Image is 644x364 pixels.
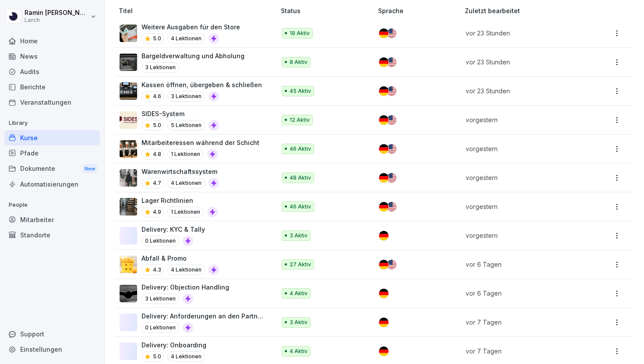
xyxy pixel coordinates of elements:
[120,111,137,129] img: dxp6s89mgihow8pv4ecb2jfk.png
[378,6,461,15] p: Sprache
[466,57,580,67] p: vor 23 Stunden
[153,35,161,42] p: 5.0
[4,49,100,64] a: News
[153,121,161,129] p: 5.0
[379,28,389,38] img: de.svg
[119,6,277,15] p: Titel
[4,95,100,110] a: Veranstaltungen
[4,177,100,192] a: Automatisierungen
[167,91,205,102] p: 3 Lektionen
[142,322,179,333] p: 0 Lektionen
[142,167,219,176] p: Warenwirtschaftssystem
[466,144,580,153] p: vorgestern
[153,179,161,187] p: 4.7
[4,161,100,177] div: Dokumente
[387,260,396,269] img: us.svg
[25,9,88,17] p: Ramin [PERSON_NAME]
[142,62,179,73] p: 3 Lektionen
[4,326,100,342] div: Support
[153,92,161,100] p: 4.6
[379,346,389,356] img: de.svg
[120,285,137,302] img: uim5gx7fz7npk6ooxrdaio0l.png
[4,33,100,49] div: Home
[466,115,580,124] p: vorgestern
[290,145,311,153] p: 46 Aktiv
[387,202,396,212] img: us.svg
[120,25,137,42] img: gjjlzyzklkomauxnabzwgl4y.png
[142,311,267,321] p: Delivery: Anforderungen an den Partner (Hygiene und Sign Criteria)
[120,140,137,158] img: xjzuossoc1a89jeij0tv46pl.png
[466,260,580,269] p: vor 6 Tagen
[142,196,218,205] p: Lager Richtlinien
[387,173,396,183] img: us.svg
[4,161,100,177] a: DokumenteNew
[142,225,205,234] p: Delivery: KYC & Tally
[4,79,100,95] div: Berichte
[4,227,100,243] a: Standorte
[153,150,161,158] p: 4.8
[120,82,137,100] img: h81973bi7xjfk70fncdre0go.png
[153,208,161,216] p: 4.9
[142,51,244,60] p: Bargeldverwaltung und Abholung
[290,261,311,269] p: 27 Aktiv
[290,290,308,297] p: 4 Aktiv
[379,318,389,327] img: de.svg
[387,28,396,38] img: us.svg
[290,174,311,182] p: 48 Aktiv
[4,342,100,357] a: Einstellungen
[465,6,590,15] p: Zuletzt bearbeitet
[466,318,580,327] p: vor 7 Tagen
[466,231,580,240] p: vorgestern
[379,144,389,154] img: de.svg
[281,6,375,15] p: Status
[167,149,204,159] p: 1 Lektionen
[466,289,580,298] p: vor 6 Tagen
[290,87,311,95] p: 45 Aktiv
[4,145,100,161] a: Pfade
[153,353,161,360] p: 5.0
[387,57,396,67] img: us.svg
[379,231,389,240] img: de.svg
[379,260,389,269] img: de.svg
[142,340,206,350] p: Delivery: Onboarding
[466,173,580,182] p: vorgestern
[167,33,205,44] p: 4 Lektionen
[142,138,259,147] p: Mitarbeiteressen während der Schicht
[153,266,161,274] p: 4.3
[466,202,580,211] p: vorgestern
[379,173,389,183] img: de.svg
[4,198,100,212] p: People
[167,207,204,217] p: 1 Lektionen
[120,53,137,71] img: th9trzu144u9p3red8ow6id8.png
[4,212,100,227] a: Mitarbeiter
[120,198,137,216] img: g9g0z14z6r0gwnvoxvhir8sm.png
[167,120,205,131] p: 5 Lektionen
[290,29,310,37] p: 19 Aktiv
[142,283,229,292] p: Delivery: Objection Handling
[167,265,205,275] p: 4 Lektionen
[142,254,219,263] p: Abfall & Promo
[142,109,219,118] p: SIDES-System
[142,22,240,32] p: Weitere Ausgaben für den Store
[466,86,580,95] p: vor 23 Stunden
[142,293,179,304] p: 3 Lektionen
[25,17,88,23] p: Lanch
[4,130,100,145] a: Kurse
[387,86,396,96] img: us.svg
[290,318,308,326] p: 3 Aktiv
[4,116,100,130] p: Library
[167,351,205,362] p: 4 Lektionen
[379,57,389,67] img: de.svg
[379,202,389,212] img: de.svg
[379,289,389,298] img: de.svg
[290,58,308,66] p: 8 Aktiv
[4,64,100,79] a: Audits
